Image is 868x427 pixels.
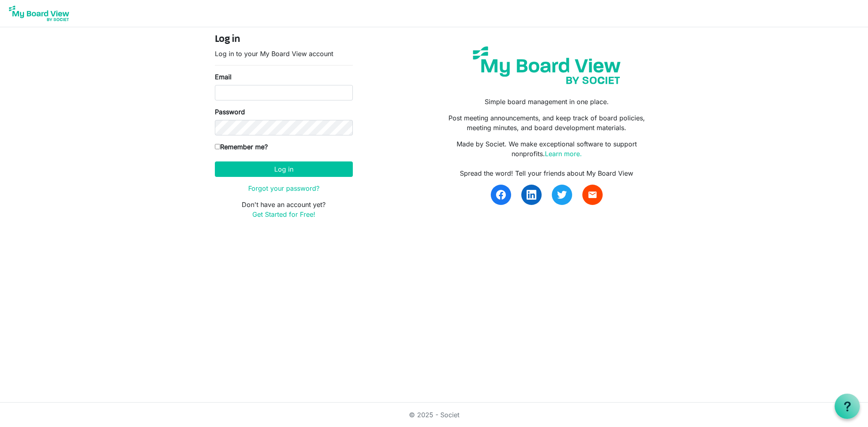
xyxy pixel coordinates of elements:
img: twitter.svg [557,190,567,200]
div: Spread the word! Tell your friends about My Board View [440,168,653,178]
img: facebook.svg [496,190,506,200]
a: Forgot your password? [248,184,319,192]
h4: Log in [215,34,353,46]
img: my-board-view-societ.svg [467,40,627,90]
label: Password [215,107,245,117]
a: Learn more. [545,150,582,158]
p: Made by Societ. We make exceptional software to support nonprofits. [440,139,653,159]
input: Remember me? [215,144,220,149]
img: linkedin.svg [527,190,536,200]
p: Simple board management in one place. [440,97,653,107]
button: Log in [215,161,353,177]
span: email [588,190,597,200]
a: Get Started for Free! [252,210,315,218]
label: Remember me? [215,142,268,152]
a: © 2025 - Societ [409,411,459,419]
p: Don't have an account yet? [215,200,353,219]
img: My Board View Logo [7,3,72,24]
a: email [582,185,603,205]
p: Post meeting announcements, and keep track of board policies, meeting minutes, and board developm... [440,113,653,133]
label: Email [215,72,232,82]
p: Log in to your My Board View account [215,49,353,59]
